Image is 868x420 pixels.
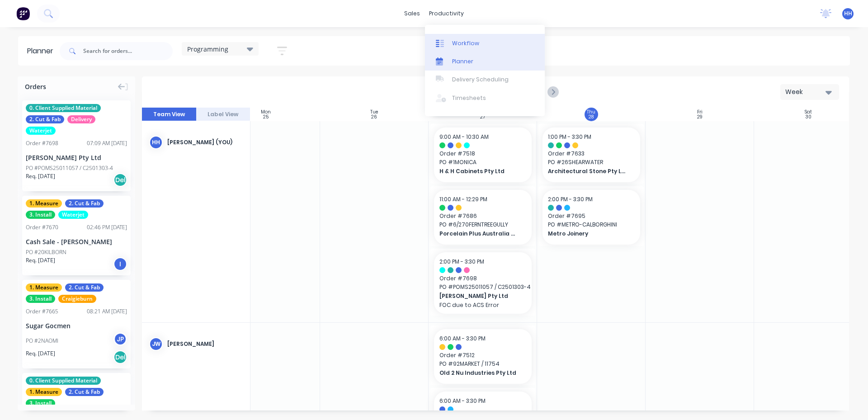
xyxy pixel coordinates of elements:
[548,212,635,220] span: Order # 7695
[83,42,173,60] input: Search for orders...
[26,139,58,147] div: Order # 7698
[26,399,55,407] span: 3. Install
[425,52,545,71] a: Planner
[26,337,58,345] div: PO #2NAOMI
[439,212,526,220] span: Order # 7686
[26,223,58,231] div: Order # 7670
[439,158,526,166] span: PO # 1MONICA
[548,133,591,141] span: 1:00 PM - 3:30 PM
[452,57,473,66] div: Planner
[65,388,104,396] span: 2. Cut & Fab
[785,87,827,97] div: Week
[113,350,127,364] div: Del
[548,195,593,203] span: 2:00 PM - 3:30 PM
[26,256,55,264] span: Req. [DATE]
[697,109,703,115] div: Fri
[261,109,271,115] div: Mon
[439,195,487,203] span: 11:00 AM - 12:29 PM
[26,172,55,180] span: Req. [DATE]
[149,136,163,149] div: HH
[439,369,518,377] span: Old 2 Nu Industries Pty Ltd
[589,115,594,119] div: 28
[844,9,852,18] span: HH
[26,199,62,208] span: 1. Measure
[439,167,518,175] span: H & H Cabinets Pty Ltd
[26,283,62,292] span: 1. Measure
[26,153,127,162] div: [PERSON_NAME] Pty Ltd
[58,211,88,219] span: Waterjet
[26,307,58,316] div: Order # 7665
[697,115,703,119] div: 29
[548,150,635,158] span: Order # 7633
[439,221,526,229] span: PO # 6/270FERNTREEGULLY
[87,139,127,147] div: 07:09 AM [DATE]
[113,173,127,187] div: Del
[587,109,595,115] div: Thu
[187,44,228,54] span: Programming
[26,295,55,303] span: 3. Install
[780,84,839,100] button: Week
[805,115,811,119] div: 30
[87,307,127,316] div: 08:21 AM [DATE]
[26,211,55,219] span: 3. Install
[452,39,479,47] div: Workflow
[26,104,101,112] span: 0. Client Supplied Material
[142,108,196,121] button: Team View
[26,388,62,396] span: 1. Measure
[26,115,64,123] span: 2. Cut & Fab
[196,108,250,121] button: Label View
[65,283,104,292] span: 2. Cut & Fab
[439,292,518,300] span: [PERSON_NAME] Pty Ltd
[26,164,113,172] div: PO #POMS25011057 / C2501303-4
[425,7,468,20] div: productivity
[26,321,127,330] div: Sugar Gocmen
[480,115,485,119] div: 27
[439,335,486,342] span: 6:00 AM - 3:30 PM
[26,237,127,246] div: Cash Sale - [PERSON_NAME]
[26,349,55,358] span: Req. [DATE]
[439,150,526,158] span: Order # 7518
[439,360,526,368] span: PO # 92MARKET / 11754
[167,138,243,146] div: [PERSON_NAME] (You)
[87,223,127,231] div: 02:46 PM [DATE]
[26,127,56,135] span: Waterjet
[16,7,30,20] img: Factory
[548,158,635,166] span: PO # 26SHEARWATER
[548,230,626,238] span: Metro Joinery
[439,133,489,141] span: 9:00 AM - 10:30 AM
[26,377,101,385] span: 0. Client Supplied Material
[149,337,163,351] div: JW
[439,283,526,291] span: PO # POMS25011057 / C2501303-4
[113,257,127,271] div: I
[439,351,526,359] span: Order # 7512
[167,340,243,348] div: [PERSON_NAME]
[400,7,425,20] div: sales
[425,34,545,52] a: Workflow
[439,302,526,308] p: FOC due to ACS Error
[439,230,518,238] span: Porcelain Plus Australia Pty Ltd
[113,332,127,346] div: JP
[370,109,378,115] div: Tue
[371,115,377,119] div: 26
[548,167,626,175] span: Architectural Stone Pty Ltd
[439,274,526,283] span: Order # 7698
[27,46,58,57] div: Planner
[439,258,484,265] span: 2:00 PM - 3:30 PM
[25,82,46,91] span: Orders
[67,115,95,123] span: Delivery
[65,199,104,208] span: 2. Cut & Fab
[439,397,486,405] span: 6:00 AM - 3:30 PM
[805,109,812,115] div: Sat
[58,295,96,303] span: Craigieburn
[548,221,635,229] span: PO # METRO-CALBORGHINI
[263,115,269,119] div: 25
[26,248,66,256] div: PO #20KILBORN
